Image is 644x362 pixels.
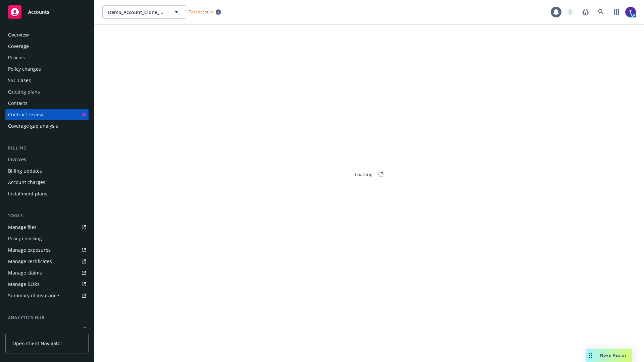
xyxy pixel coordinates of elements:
[8,245,51,255] div: Manage exposures
[8,64,41,74] div: Policy changes
[594,5,608,19] a: Search
[8,222,37,233] div: Manage files
[5,86,89,97] a: Quoting plans
[5,64,89,74] a: Policy changes
[610,5,623,19] a: Switch app
[5,41,89,52] a: Coverage
[586,349,632,362] button: Nova Assist
[5,188,89,199] a: Installment plans
[5,314,89,321] div: Analytics hub
[12,340,62,347] span: Open Client Navigator
[8,256,52,267] div: Manage certificates
[28,9,49,15] span: Accounts
[5,154,89,165] a: Invoices
[5,52,89,63] a: Policies
[5,166,89,176] a: Billing updates
[600,352,627,358] span: Nova Assist
[625,7,636,17] img: photo
[5,75,89,86] a: SSC Cases
[108,9,166,16] span: Demo_Account_Clone_QA_CR_Tests_Demo
[5,245,89,255] a: Manage exposures
[8,75,31,86] div: SSC Cases
[586,349,595,362] div: Drag to move
[8,233,42,244] div: Policy checking
[8,166,42,176] div: Billing updates
[5,145,89,152] div: Billing
[189,9,213,15] span: Test Account
[5,213,89,219] div: Tools
[8,52,25,63] div: Policies
[5,3,89,21] a: Accounts
[8,154,26,165] div: Invoices
[8,279,40,290] div: Manage BORs
[8,29,29,40] div: Overview
[5,324,89,335] a: Loss summary generator
[8,121,58,131] div: Coverage gap analysis
[5,177,89,188] a: Account charges
[5,29,89,40] a: Overview
[8,267,42,278] div: Manage claims
[8,324,64,335] div: Loss summary generator
[186,8,224,15] span: Test Account
[5,233,89,244] a: Policy checking
[5,98,89,109] a: Contacts
[8,177,45,188] div: Account charges
[8,98,28,109] div: Contacts
[5,121,89,131] a: Coverage gap analysis
[5,279,89,290] a: Manage BORs
[355,171,377,178] div: Loading...
[5,109,89,120] a: Contract review
[8,41,29,52] div: Coverage
[5,222,89,233] a: Manage files
[5,256,89,267] a: Manage certificates
[102,5,186,19] button: Demo_Account_Clone_QA_CR_Tests_Demo
[5,267,89,278] a: Manage claims
[5,290,89,301] a: Summary of insurance
[8,290,59,301] div: Summary of insurance
[579,5,592,19] a: Report a Bug
[8,109,43,120] div: Contract review
[8,188,47,199] div: Installment plans
[8,86,40,97] div: Quoting plans
[563,5,577,19] a: Start snowing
